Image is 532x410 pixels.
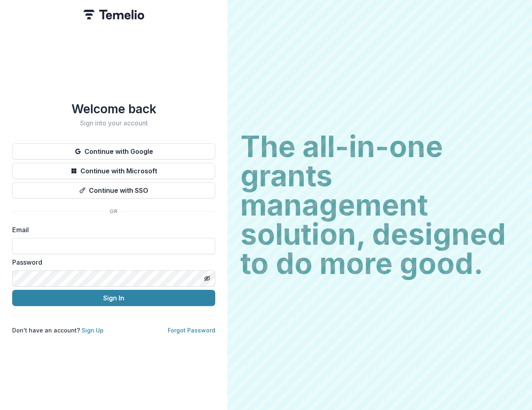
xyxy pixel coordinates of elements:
button: Continue with Google [12,143,215,160]
p: Don't have an account? [12,326,104,334]
a: Forgot Password [168,327,215,334]
h1: Welcome back [12,101,215,116]
button: Toggle password visibility [201,272,214,285]
a: Sign Up [82,327,104,334]
button: Continue with Microsoft [12,163,215,179]
button: Sign In [12,290,215,306]
label: Password [12,257,210,267]
label: Email [12,225,210,235]
button: Continue with SSO [12,182,215,199]
h2: Sign into your account [12,119,215,127]
img: Temelio [83,10,144,19]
